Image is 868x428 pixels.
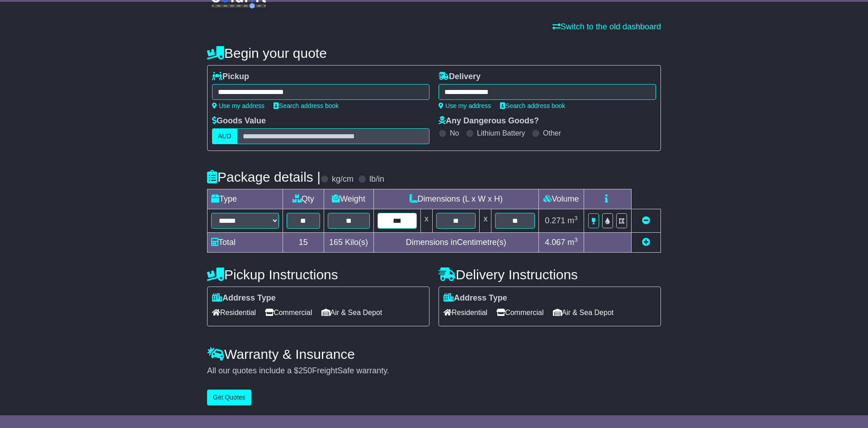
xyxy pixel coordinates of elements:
td: Kilo(s) [324,233,373,253]
a: Remove this item [642,216,650,225]
span: Commercial [265,306,312,320]
span: 0.271 [545,216,565,225]
h4: Begin your quote [207,46,661,61]
td: Weight [324,189,373,209]
span: Air & Sea Depot [553,306,614,320]
span: m [567,238,578,247]
a: Search address book [274,102,339,109]
span: Residential [443,306,487,320]
label: AUD [212,128,237,144]
sup: 3 [574,215,578,221]
span: Residential [212,306,256,320]
a: Use my address [439,102,491,109]
button: Get Quotes [207,390,251,405]
span: Commercial [496,306,543,320]
label: Lithium Battery [477,129,525,137]
label: lb/in [369,174,384,184]
td: Total [208,233,283,253]
label: Address Type [212,293,276,303]
h4: Delivery Instructions [439,267,661,282]
span: m [567,216,578,225]
td: x [421,209,433,233]
span: Air & Sea Depot [321,306,382,320]
span: 4.067 [545,238,565,247]
label: Any Dangerous Goods? [439,116,539,126]
h4: Pickup Instructions [207,267,429,282]
div: All our quotes include a $ FreightSafe warranty. [207,366,661,376]
span: 165 [329,238,343,247]
sup: 3 [574,236,578,243]
label: Other [543,129,561,137]
a: Add new item [642,238,650,247]
a: Switch to the old dashboard [552,22,661,31]
label: Delivery [439,72,481,82]
label: Address Type [443,293,507,303]
label: Goods Value [212,116,266,126]
td: x [480,209,491,233]
a: Use my address [212,102,264,109]
td: Dimensions (L x W x H) [373,189,538,209]
label: kg/cm [332,174,354,184]
label: No [450,129,459,137]
td: Type [208,189,283,209]
span: 250 [298,366,312,375]
a: Search address book [500,102,565,109]
td: Qty [283,189,324,209]
td: Dimensions in Centimetre(s) [373,233,538,253]
td: 15 [283,233,324,253]
h4: Package details | [207,169,321,184]
h4: Warranty & Insurance [207,347,661,362]
td: Volume [538,189,584,209]
label: Pickup [212,72,249,82]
